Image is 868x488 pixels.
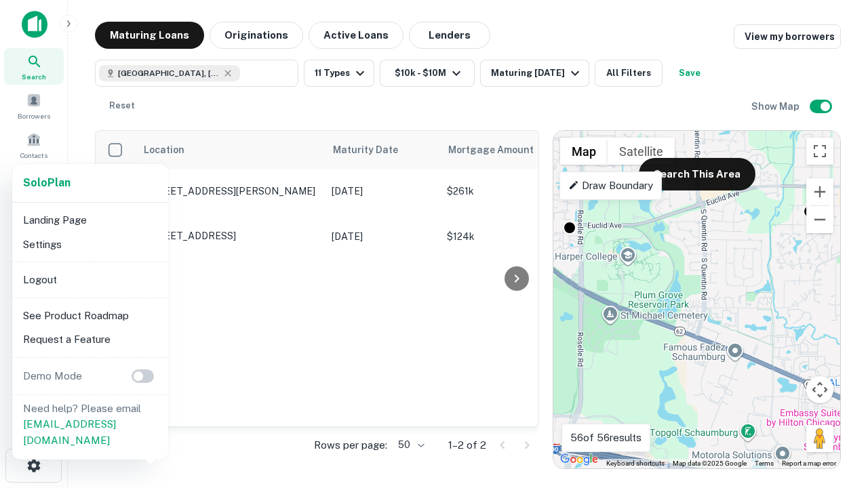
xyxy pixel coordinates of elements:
[18,208,163,232] li: Landing Page
[18,368,87,384] p: Demo Mode
[23,418,116,446] a: [EMAIL_ADDRESS][DOMAIN_NAME]
[18,304,163,328] li: See Product Roadmap
[23,401,157,449] p: Need help? Please email
[18,232,163,257] li: Settings
[23,176,71,189] strong: Solo Plan
[23,175,71,191] a: SoloPlan
[18,327,163,352] li: Request a Feature
[18,268,163,292] li: Logout
[800,336,868,401] iframe: Chat Widget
